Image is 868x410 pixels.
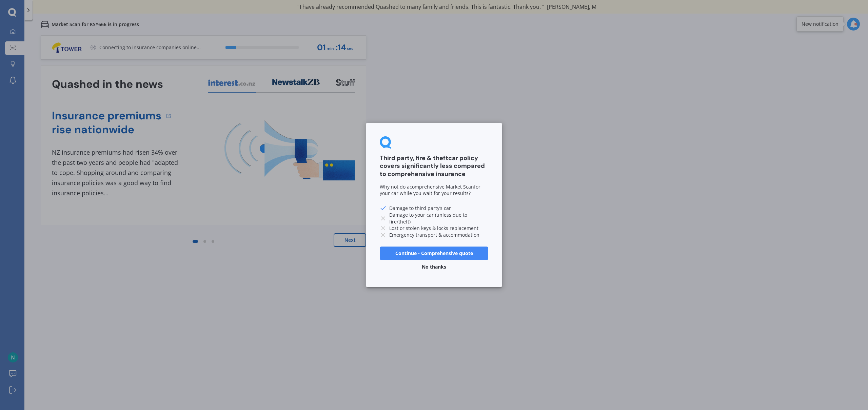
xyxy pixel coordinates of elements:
button: No thanks [418,260,450,274]
div: Why not do a for your car while you wait for your results? [380,183,488,197]
li: Damage to your car (unless due to fire/theft) [380,212,488,225]
li: Damage to third party’s car [380,205,488,212]
li: Emergency transport & accommodation [380,232,488,238]
button: Continue - Comprehensive quote [380,247,488,260]
h3: Third party, fire & theft car policy covers significantly less compared to comprehensive insurance [380,154,488,178]
span: comprehensive Market Scan [410,183,474,190]
li: Lost or stolen keys & locks replacement [380,225,488,232]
